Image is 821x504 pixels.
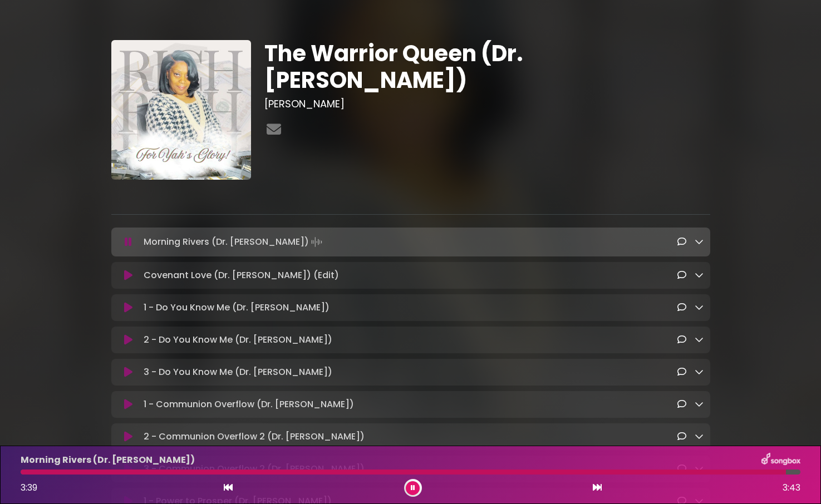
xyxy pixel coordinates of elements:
img: kZmZ27c9ThmcIHG2Ul0G [111,40,251,180]
span: 3:43 [783,481,800,495]
span: 3:39 [21,481,37,494]
p: 2 - Communion Overflow 2 (Dr. [PERSON_NAME]) [144,430,365,443]
p: Morning Rivers (Dr. [PERSON_NAME]) [21,453,195,467]
p: 2 - Do You Know Me (Dr. [PERSON_NAME]) [144,333,332,347]
img: songbox-logo-white.png [761,453,800,467]
p: Morning Rivers (Dr. [PERSON_NAME]) [144,234,325,250]
h3: [PERSON_NAME] [264,98,710,110]
p: 3 - Do You Know Me (Dr. [PERSON_NAME]) [144,365,332,379]
p: 1 - Communion Overflow (Dr. [PERSON_NAME]) [144,398,354,411]
img: waveform4.gif [309,234,325,250]
h1: The Warrior Queen (Dr. [PERSON_NAME]) [264,40,710,93]
p: 1 - Do You Know Me (Dr. [PERSON_NAME]) [144,301,330,314]
p: Covenant Love (Dr. [PERSON_NAME]) (Edit) [144,269,339,282]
